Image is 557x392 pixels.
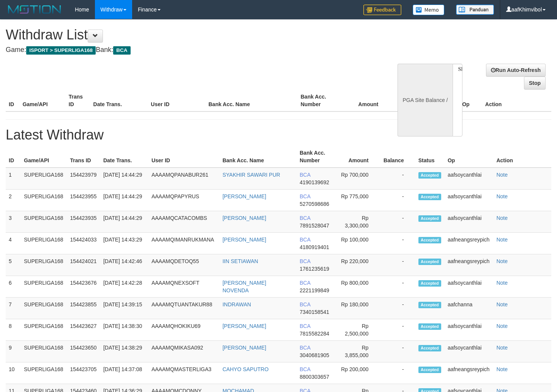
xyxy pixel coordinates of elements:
[335,146,380,168] th: Amount
[413,5,445,15] img: Button%20Memo.svg
[456,5,494,15] img: panduan.png
[496,301,508,307] a: Note
[496,345,508,351] a: Note
[486,64,546,77] a: Run Auto-Refresh
[496,193,508,199] a: Note
[496,237,508,243] a: Note
[6,190,21,211] td: 2
[418,259,441,265] span: Accepted
[6,146,21,168] th: ID
[205,90,298,111] th: Bank Acc. Name
[21,276,67,298] td: SUPERLIGA168
[21,362,67,384] td: SUPERLIGA168
[21,190,67,211] td: SUPERLIGA168
[335,190,380,211] td: Rp 775,000
[6,298,21,319] td: 7
[380,233,415,254] td: -
[300,287,329,293] span: 2221199849
[21,233,67,254] td: SUPERLIGA168
[300,301,310,307] span: BCA
[100,254,148,276] td: [DATE] 14:42:46
[380,319,415,341] td: -
[300,244,329,250] span: 4180919401
[380,298,415,319] td: -
[67,190,100,211] td: 154423955
[300,266,329,272] span: 1761235619
[300,280,310,286] span: BCA
[335,211,380,233] td: Rp 3,300,000
[363,5,401,15] img: Feedback.jpg
[148,298,219,319] td: AAAAMQTUANTAKUR88
[148,276,219,298] td: AAAAMQNEXSOFT
[459,90,482,111] th: Op
[380,190,415,211] td: -
[300,323,310,329] span: BCA
[300,172,310,178] span: BCA
[493,146,551,168] th: Action
[6,4,63,15] img: MOTION_logo.png
[6,233,21,254] td: 4
[222,258,258,264] a: IIN SETIAWAN
[148,233,219,254] td: AAAAMQIMANRUKMANA
[222,172,280,178] a: SYAKHIR SAWARI PUR
[67,276,100,298] td: 154423676
[496,215,508,221] a: Note
[300,193,310,199] span: BCA
[67,341,100,362] td: 154423650
[6,90,19,111] th: ID
[6,341,21,362] td: 9
[398,64,452,136] div: PGA Site Balance /
[100,168,148,190] td: [DATE] 14:44:29
[148,254,219,276] td: AAAAMQDETOQ55
[100,233,148,254] td: [DATE] 14:43:29
[67,211,100,233] td: 154423935
[496,366,508,372] a: Note
[418,302,441,308] span: Accepted
[418,194,441,200] span: Accepted
[445,211,494,233] td: aafsoycanthlai
[66,90,90,111] th: Trans ID
[300,258,310,264] span: BCA
[100,319,148,341] td: [DATE] 14:38:30
[21,341,67,362] td: SUPERLIGA168
[100,362,148,384] td: [DATE] 14:37:08
[6,211,21,233] td: 3
[418,345,441,351] span: Accepted
[297,146,335,168] th: Bank Acc. Number
[418,367,441,373] span: Accepted
[496,172,508,178] a: Note
[100,211,148,233] td: [DATE] 14:44:29
[380,211,415,233] td: -
[222,193,266,199] a: [PERSON_NAME]
[418,323,441,330] span: Accepted
[380,276,415,298] td: -
[380,362,415,384] td: -
[445,319,494,341] td: aafsoycanthlai
[100,341,148,362] td: [DATE] 14:38:29
[300,223,329,229] span: 7891528047
[418,280,441,287] span: Accepted
[148,211,219,233] td: AAAAMQCATACOMBS
[335,168,380,190] td: Rp 700,000
[300,201,329,207] span: 5270598686
[148,362,219,384] td: AAAAMQMASTERLIGA3
[6,276,21,298] td: 6
[113,46,130,55] span: BCA
[335,298,380,319] td: Rp 180,000
[300,309,329,315] span: 7340158541
[67,319,100,341] td: 154423627
[418,237,441,243] span: Accepted
[300,215,310,221] span: BCA
[21,319,67,341] td: SUPERLIGA168
[148,168,219,190] td: AAAAMQPANABUR261
[67,146,100,168] th: Trans ID
[390,90,432,111] th: Balance
[90,90,148,111] th: Date Trans.
[335,254,380,276] td: Rp 220,000
[298,90,344,111] th: Bank Acc. Number
[300,237,310,243] span: BCA
[335,362,380,384] td: Rp 200,000
[445,276,494,298] td: aafsoycanthlai
[222,301,251,307] a: INDRAWAN
[335,233,380,254] td: Rp 100,000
